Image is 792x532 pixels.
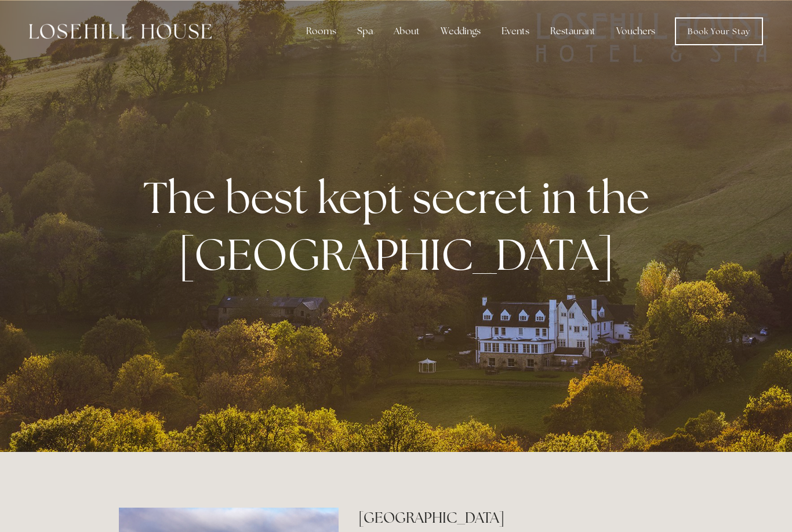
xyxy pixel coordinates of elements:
div: Spa [348,20,382,43]
a: Book Your Stay [675,17,763,45]
div: Rooms [297,20,346,43]
h2: [GEOGRAPHIC_DATA] [358,508,673,528]
a: Vouchers [607,20,664,43]
strong: The best kept secret in the [GEOGRAPHIC_DATA] [143,169,659,283]
div: Restaurant [541,20,605,43]
div: About [384,20,429,43]
img: Losehill House [29,24,212,39]
div: Weddings [431,20,490,43]
div: Events [492,20,539,43]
